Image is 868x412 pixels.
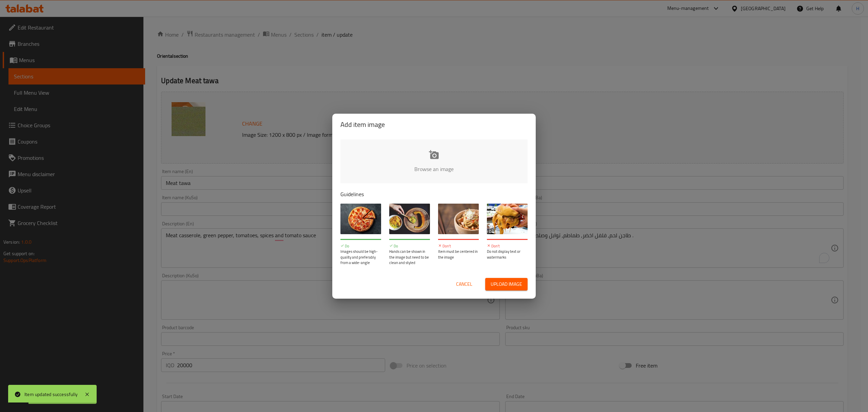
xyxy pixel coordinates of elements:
div: Item updated successfully [24,391,78,398]
span: Cancel [456,280,472,288]
p: Do not display text or watermarks [487,249,528,260]
img: guide-img-4@3x.jpg [487,204,528,234]
span: Upload image [491,280,522,288]
h2: Add item image [340,119,528,130]
p: Do [340,243,381,249]
p: Images should be high-quality and preferably from a wide-angle [340,249,381,266]
p: Item must be centered in the image [438,249,479,260]
p: Don't [438,243,479,249]
button: Upload image [485,278,528,291]
p: Do [389,243,430,249]
button: Cancel [453,278,475,291]
p: Guidelines [340,190,528,198]
p: Don't [487,243,528,249]
img: guide-img-3@3x.jpg [438,204,479,234]
img: guide-img-2@3x.jpg [389,204,430,234]
img: guide-img-1@3x.jpg [340,204,381,234]
p: Hands can be shown in the image but need to be clean and styled [389,249,430,266]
